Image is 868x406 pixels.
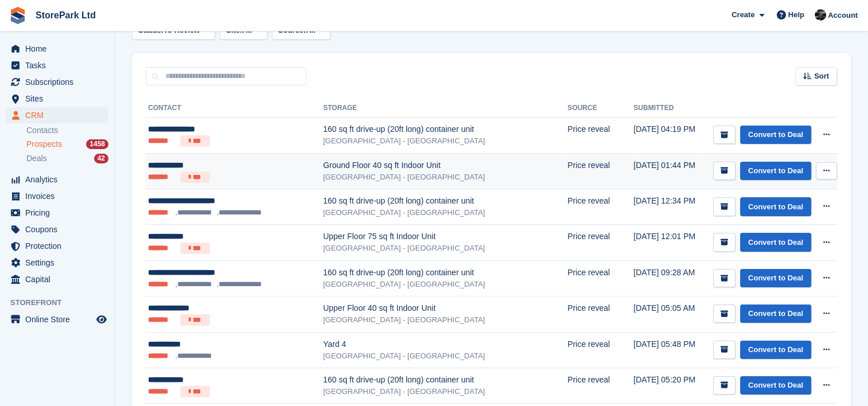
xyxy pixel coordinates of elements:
td: Price reveal [567,189,633,225]
td: Price reveal [567,368,633,404]
span: CRM [25,107,94,123]
div: [GEOGRAPHIC_DATA] - [GEOGRAPHIC_DATA] [323,279,567,290]
a: StorePark Ltd [31,6,100,25]
td: [DATE] 09:28 AM [633,261,701,296]
div: [GEOGRAPHIC_DATA] - [GEOGRAPHIC_DATA] [323,207,567,218]
a: Convert to Deal [740,341,811,360]
td: [DATE] 12:34 PM [633,189,701,225]
a: Convert to Deal [740,126,811,145]
th: Submitted [633,99,701,118]
td: Price reveal [567,332,633,368]
a: menu [6,221,108,237]
a: menu [6,271,108,287]
span: Sites [25,91,94,107]
td: [DATE] 12:01 PM [633,225,701,261]
a: Contacts [26,125,108,136]
a: Convert to Deal [740,197,811,216]
span: Capital [25,271,94,287]
a: menu [6,74,108,90]
img: stora-icon-8386f47178a22dfd0bd8f6a31ec36ba5ce8667c1dd55bd0f319d3a0aa187defe.svg [9,7,26,24]
span: Coupons [25,221,94,237]
a: menu [6,238,108,254]
td: [DATE] 01:44 PM [633,153,701,189]
td: [DATE] 05:05 AM [633,296,701,333]
td: [DATE] 05:20 PM [633,368,701,404]
a: Convert to Deal [740,162,811,181]
span: Settings [25,255,94,271]
span: Home [25,41,94,57]
div: 160 sq ft drive-up (20ft long) container unit [323,374,567,386]
td: Price reveal [567,153,633,189]
span: Online Store [25,311,94,327]
a: menu [6,188,108,204]
div: [GEOGRAPHIC_DATA] - [GEOGRAPHIC_DATA] [323,350,567,362]
div: [GEOGRAPHIC_DATA] - [GEOGRAPHIC_DATA] [323,386,567,397]
div: 160 sq ft drive-up (20ft long) container unit [323,195,567,207]
span: Sort [814,71,829,82]
span: Deals [26,153,47,164]
span: Account [828,10,858,21]
a: Convert to Deal [740,304,811,323]
div: [GEOGRAPHIC_DATA] - [GEOGRAPHIC_DATA] [323,171,567,183]
div: 42 [94,154,108,163]
img: Ryan Mulcahy [815,9,826,21]
th: Storage [323,99,567,118]
div: 160 sq ft drive-up (20ft long) container unit [323,123,567,135]
a: menu [6,205,108,221]
a: menu [6,107,108,123]
span: Invoices [25,188,94,204]
div: [GEOGRAPHIC_DATA] - [GEOGRAPHIC_DATA] [323,243,567,254]
a: Prospects 1458 [26,138,108,150]
a: Convert to Deal [740,376,811,395]
div: [GEOGRAPHIC_DATA] - [GEOGRAPHIC_DATA] [323,314,567,326]
a: menu [6,91,108,107]
div: Ground Floor 40 sq ft Indoor Unit [323,159,567,171]
a: menu [6,255,108,271]
span: Prospects [26,139,62,150]
div: Upper Floor 40 sq ft Indoor Unit [323,302,567,314]
a: Convert to Deal [740,233,811,252]
span: Create [731,9,754,21]
td: Price reveal [567,296,633,333]
th: Source [567,99,633,118]
span: Storefront [10,297,114,309]
a: Deals 42 [26,153,108,165]
span: Tasks [25,57,94,73]
a: Preview store [95,313,108,326]
th: Contact [146,99,323,118]
td: Price reveal [567,118,633,154]
span: Protection [25,238,94,254]
div: Yard 4 [323,338,567,350]
td: Price reveal [567,261,633,296]
span: Help [788,9,804,21]
td: Price reveal [567,225,633,261]
a: menu [6,41,108,57]
span: Pricing [25,205,94,221]
td: [DATE] 05:48 PM [633,332,701,368]
a: Convert to Deal [740,269,811,288]
div: 1458 [86,139,108,149]
a: menu [6,311,108,327]
div: Upper Floor 75 sq ft Indoor Unit [323,231,567,243]
div: 160 sq ft drive-up (20ft long) container unit [323,267,567,279]
td: [DATE] 04:19 PM [633,118,701,154]
span: Subscriptions [25,74,94,90]
a: menu [6,57,108,73]
span: Analytics [25,171,94,188]
a: menu [6,171,108,188]
div: [GEOGRAPHIC_DATA] - [GEOGRAPHIC_DATA] [323,135,567,147]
